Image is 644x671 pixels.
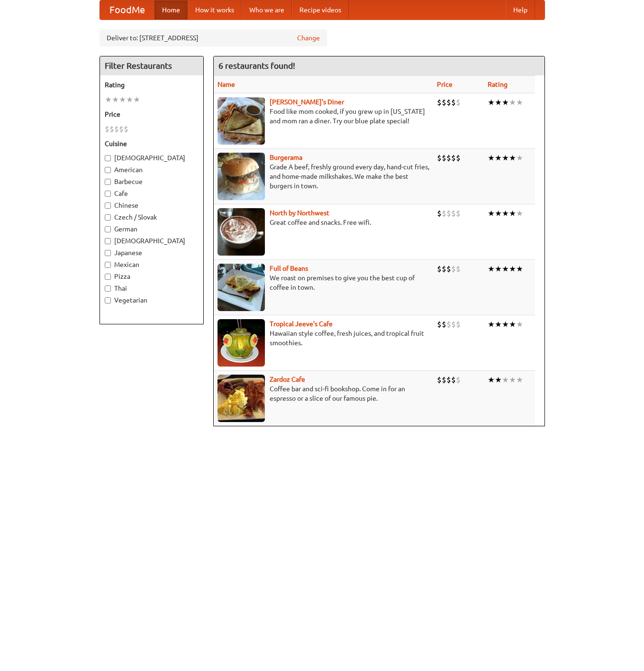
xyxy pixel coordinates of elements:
[154,0,188,19] a: Home
[270,209,329,217] a: North by Northwest
[516,208,523,219] li: ★
[488,208,495,219] li: ★
[188,0,242,19] a: How it works
[105,80,199,90] h5: Rating
[488,264,495,274] li: ★
[495,97,502,108] li: ★
[105,295,199,305] label: Vegetarian
[509,153,516,163] li: ★
[442,153,446,163] li: $
[437,375,442,385] li: $
[105,274,111,280] input: Pizza
[502,264,509,274] li: ★
[105,238,111,244] input: [DEMOGRAPHIC_DATA]
[105,262,111,268] input: Mexican
[100,0,154,19] a: FoodMe
[109,124,114,134] li: $
[133,94,140,105] li: ★
[506,0,535,19] a: Help
[105,139,199,148] h5: Cuisine
[456,97,461,108] li: $
[105,260,199,269] label: Mexican
[516,319,523,330] li: ★
[105,167,111,173] input: American
[218,162,429,191] p: Grade A beef, freshly ground every day, hand-cut fries, and home-made milkshakes. We make the bes...
[442,375,446,385] li: $
[495,319,502,330] li: ★
[456,208,461,219] li: $
[105,177,199,186] label: Barbecue
[446,208,451,219] li: $
[495,153,502,163] li: ★
[105,94,112,105] li: ★
[270,320,333,328] a: Tropical Jeeve's Cafe
[442,319,446,330] li: $
[502,97,509,108] li: ★
[446,153,451,163] li: $
[218,273,429,292] p: We roast on premises to give you the best cup of coffee in town.
[218,208,265,256] img: north.jpg
[442,208,446,219] li: $
[446,97,451,108] li: $
[218,61,295,70] ng-pluralize: 6 restaurants found!
[456,319,461,330] li: $
[442,97,446,108] li: $
[105,179,111,185] input: Barbecue
[451,375,456,385] li: $
[456,264,461,274] li: $
[502,208,509,219] li: ★
[105,236,199,246] label: [DEMOGRAPHIC_DATA]
[509,208,516,219] li: ★
[297,33,320,43] a: Change
[509,375,516,385] li: ★
[105,272,199,281] label: Pizza
[105,153,199,163] label: [DEMOGRAPHIC_DATA]
[516,264,523,274] li: ★
[488,97,495,108] li: ★
[437,81,453,88] a: Price
[446,319,451,330] li: $
[495,375,502,385] li: ★
[105,189,199,198] label: Cafe
[437,208,442,219] li: $
[105,124,109,134] li: $
[218,375,265,422] img: zardoz.jpg
[488,153,495,163] li: ★
[105,191,111,197] input: Cafe
[442,264,446,274] li: $
[502,319,509,330] li: ★
[119,124,124,134] li: $
[105,297,111,303] input: Vegetarian
[437,97,442,108] li: $
[495,264,502,274] li: ★
[105,202,111,209] input: Chinese
[105,214,111,221] input: Czech / Slovak
[516,153,523,163] li: ★
[451,153,456,163] li: $
[105,250,111,256] input: Japanese
[218,218,429,227] p: Great coffee and snacks. Free wifi.
[105,165,199,175] label: American
[495,208,502,219] li: ★
[437,264,442,274] li: $
[270,265,308,272] a: Full of Beans
[105,285,111,292] input: Thai
[218,81,235,88] a: Name
[509,319,516,330] li: ★
[124,124,128,134] li: $
[451,208,456,219] li: $
[218,153,265,200] img: burgerama.jpg
[105,212,199,222] label: Czech / Slovak
[105,284,199,293] label: Thai
[502,153,509,163] li: ★
[270,98,344,106] a: [PERSON_NAME]'s Diner
[105,248,199,257] label: Japanese
[270,376,305,383] a: Zardoz Cafe
[270,154,302,161] b: Burgerama
[456,153,461,163] li: $
[446,375,451,385] li: $
[292,0,349,19] a: Recipe videos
